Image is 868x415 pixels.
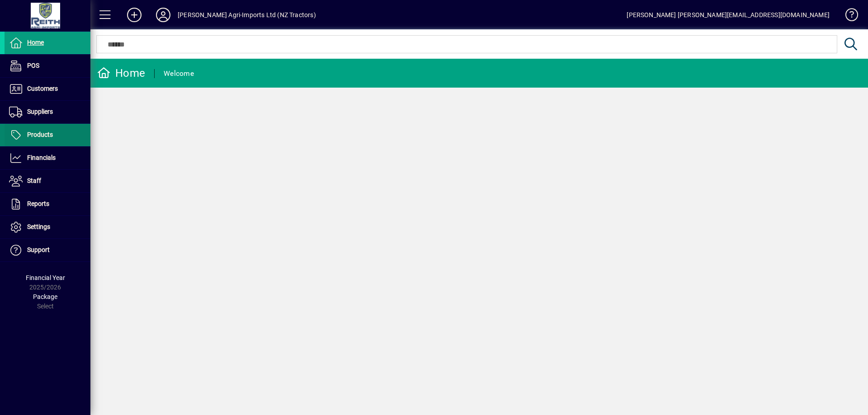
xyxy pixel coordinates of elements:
[5,101,90,123] a: Suppliers
[5,55,90,77] a: POS
[120,7,149,23] button: Add
[27,39,44,46] span: Home
[33,293,57,300] span: Package
[178,8,316,22] div: [PERSON_NAME] Agri-Imports Ltd (NZ Tractors)
[26,274,65,281] span: Financial Year
[27,246,50,253] span: Support
[5,216,90,238] a: Settings
[27,177,41,184] span: Staff
[5,78,90,100] a: Customers
[27,154,56,161] span: Financials
[27,200,49,207] span: Reports
[27,108,53,115] span: Suppliers
[5,170,90,192] a: Staff
[97,66,145,80] div: Home
[5,239,90,261] a: Support
[5,124,90,146] a: Products
[5,193,90,215] a: Reports
[839,2,857,31] a: Knowledge Base
[627,8,830,22] div: [PERSON_NAME] [PERSON_NAME][EMAIL_ADDRESS][DOMAIN_NAME]
[149,7,178,23] button: Profile
[27,131,53,138] span: Products
[5,147,90,169] a: Financials
[27,223,50,230] span: Settings
[27,85,58,92] span: Customers
[27,62,39,69] span: POS
[164,66,194,81] div: Welcome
